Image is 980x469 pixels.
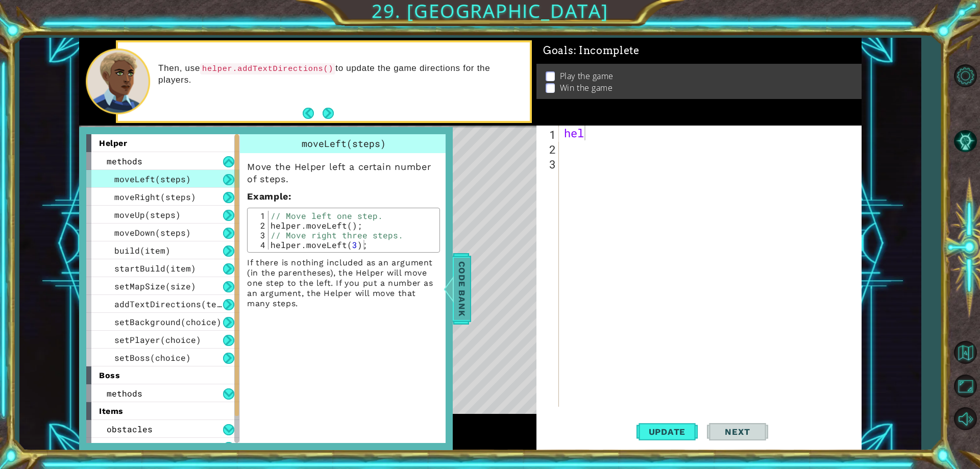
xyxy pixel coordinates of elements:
[950,337,980,367] button: Back to Map
[114,263,196,274] span: startBuild(item)
[99,138,127,148] span: helper
[247,191,288,202] span: Example
[158,63,523,86] p: Then, use to update the game directions for the players.
[639,427,696,437] span: Update
[107,388,142,399] span: methods
[114,334,201,345] span: setPlayer(choice)
[950,61,980,91] button: Level Options
[950,371,980,401] button: Maximize Browser
[114,191,196,202] span: moveRight(steps)
[86,402,239,420] div: items
[543,44,640,57] span: Goals
[538,127,559,142] div: 1
[114,245,170,256] span: build(item)
[636,416,698,449] button: Update
[250,220,268,230] div: 2
[247,161,440,185] p: Move the Helper left a certain number of steps.
[114,299,232,309] span: addTextDirections(text)
[114,227,191,238] span: moveDown(steps)
[560,82,613,93] p: Win the game
[114,352,191,363] span: setBoss(choice)
[303,108,323,119] button: Back
[86,134,239,152] div: helper
[560,70,614,82] p: Play the game
[114,316,222,327] span: setBackground(choice)
[86,366,239,384] div: boss
[247,191,291,202] strong: :
[950,127,980,156] button: AI Hint
[99,371,120,380] span: boss
[247,258,440,309] p: If there is nothing included as an argument (in the parentheses), the Helper will move one step t...
[250,211,268,220] div: 1
[250,240,268,250] div: 4
[950,404,980,433] button: Mute
[707,416,768,449] button: Next
[107,441,137,452] span: moving
[114,209,181,220] span: moveUp(steps)
[302,137,386,150] span: moveLeft(steps)
[715,427,760,437] span: Next
[114,281,196,291] span: setMapSize(size)
[574,44,640,57] span: : Incomplete
[538,142,559,157] div: 2
[99,406,124,416] span: items
[250,230,268,240] div: 3
[240,134,447,153] div: moveLeft(steps)
[538,157,559,171] div: 3
[200,63,335,75] code: helper.addTextDirections()
[950,336,980,369] a: Back to Map
[107,156,142,166] span: methods
[114,174,191,184] span: moveLeft(steps)
[107,424,153,434] span: obstacles
[454,258,470,320] span: Code Bank
[319,104,338,123] button: Next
